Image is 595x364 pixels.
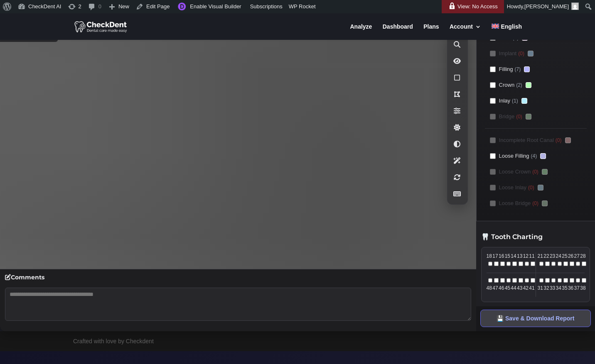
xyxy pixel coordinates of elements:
[568,284,573,292] span: 36
[485,63,587,76] label: Filling
[490,137,496,143] input: Incomplete Root Canal(0)
[516,113,522,120] span: (0)
[529,284,534,292] span: 41
[499,284,503,292] span: 46
[523,284,528,292] span: 42
[543,252,548,260] span: 22
[490,66,496,72] input: Filling(7)
[485,110,587,123] label: Bridge
[492,24,522,40] a: English
[485,47,587,60] label: Implant
[490,153,496,159] input: Loose Filling(4)
[485,181,587,194] label: Loose Inlay
[487,252,491,260] span: 18
[556,252,561,260] span: 24
[562,252,566,260] span: 25
[568,252,573,260] span: 26
[73,337,154,349] div: Crafted with love by Checkdent
[481,234,590,243] h3: 🦷 Tooth Charting
[524,3,569,10] span: [PERSON_NAME]
[512,97,518,105] span: (1)
[490,185,496,191] input: Loose Inlay(0)
[562,284,566,292] span: 35
[523,252,528,260] span: 12
[550,252,554,260] span: 23
[423,24,439,40] a: Plans
[501,23,522,30] span: English
[516,81,522,89] span: (2)
[517,284,521,292] span: 43
[550,284,554,292] span: 33
[450,24,481,40] a: Account
[485,78,587,92] label: Crown
[490,200,496,206] input: Loose Bridge(0)
[574,284,579,292] span: 37
[505,252,509,260] span: 15
[515,66,521,73] span: (7)
[485,149,587,163] label: Loose Filling
[574,252,579,260] span: 27
[74,20,128,33] img: CheckDent AI
[490,51,496,56] input: Implant(0)
[490,82,496,88] input: Crown(2)
[485,165,587,178] label: Loose Crown
[511,284,515,292] span: 44
[511,252,515,260] span: 14
[580,284,585,292] span: 38
[499,252,503,260] span: 16
[571,2,579,10] img: Arnav Saha
[5,274,471,284] h4: Comments
[480,310,591,327] button: 💾 Save & Download Report
[487,284,491,292] span: 48
[490,114,496,120] input: Bridge(0)
[556,137,562,144] span: (0)
[556,284,561,292] span: 34
[492,284,497,292] span: 47
[529,252,534,260] span: 11
[538,284,542,292] span: 31
[531,152,537,160] span: (4)
[485,134,587,147] label: Incomplete Root Canal
[528,184,534,191] span: (0)
[383,24,413,40] a: Dashboard
[532,168,538,176] span: (0)
[492,252,497,260] span: 17
[485,94,587,107] label: Inlay
[518,50,524,57] span: (0)
[485,197,587,210] label: Loose Bridge
[543,284,548,292] span: 32
[490,169,496,175] input: Loose Crown(0)
[580,252,585,260] span: 28
[538,252,542,260] span: 21
[490,98,496,104] input: Inlay(1)
[505,284,509,292] span: 45
[517,252,521,260] span: 13
[532,200,538,207] span: (0)
[350,24,372,40] a: Analyze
